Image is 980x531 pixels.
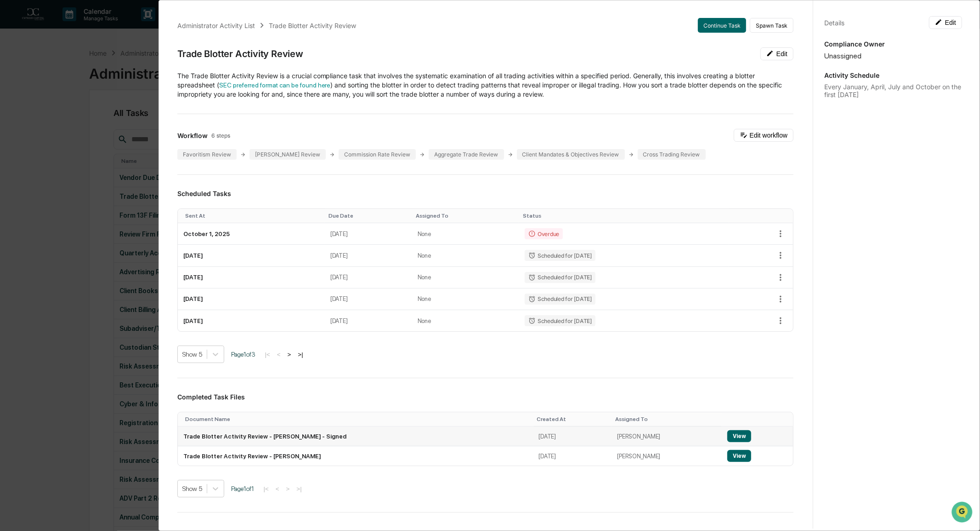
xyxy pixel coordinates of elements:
a: SEC preferred format can be found here [219,81,331,89]
button: < [273,485,282,493]
td: [PERSON_NAME] [612,446,722,466]
span: • [76,150,79,157]
div: Client Mandates & Objectives Review [517,149,625,160]
span: [PERSON_NAME] [28,125,74,132]
iframe: Open customer support [951,501,975,525]
div: Every January, April, July and October on the first [DATE] [824,83,962,98]
div: Start new chat [41,70,151,79]
img: 1746055101610-c473b297-6a78-478c-a979-82029cc54cd1 [9,70,26,87]
div: 🖐️ [9,189,17,196]
td: [DATE] [178,310,325,331]
div: Past conversations [9,102,62,109]
td: [DATE] [178,289,325,310]
span: Page 1 of 3 [231,351,255,358]
td: Trade Blotter Activity Review - [PERSON_NAME] - Signed [178,427,533,446]
span: Workflow [177,132,208,139]
div: Toggle SortBy [523,213,725,219]
div: Toggle SortBy [185,213,321,219]
td: [DATE] [325,223,412,245]
img: 1746055101610-c473b297-6a78-478c-a979-82029cc54cd1 [18,150,26,157]
span: [DATE] [81,150,100,157]
td: None [412,289,519,310]
div: Unassigned [824,52,962,60]
button: See all [142,100,167,111]
button: |< [262,351,273,358]
div: Favoritism Review [177,149,237,160]
button: >| [295,351,306,358]
button: > [283,485,293,493]
span: Preclearance [18,188,59,197]
button: < [274,351,283,358]
span: 6 steps [211,132,230,139]
span: Attestations [76,188,114,197]
button: >| [294,485,304,493]
td: [DATE] [533,446,612,466]
button: Edit [929,16,962,29]
p: The Trade Blotter Activity Review is a crucial compliance task that involves the systematic exami... [177,71,793,99]
td: [DATE] [533,427,612,446]
span: Data Lookup [18,205,58,214]
button: Edit workflow [734,129,793,142]
button: |< [261,485,272,493]
p: How can we help? [9,19,167,34]
div: Aggregate Trade Review [429,149,504,160]
img: Jack Rasmussen [9,116,24,131]
td: [DATE] [178,245,325,266]
a: 🔎Data Lookup [6,202,62,218]
td: Trade Blotter Activity Review - [PERSON_NAME] [178,446,533,466]
td: None [412,223,519,245]
p: Activity Schedule [824,71,962,79]
td: [DATE] [325,245,412,266]
img: 1746055101610-c473b297-6a78-478c-a979-82029cc54cd1 [18,125,26,133]
button: Continue Task [698,18,746,33]
div: Scheduled for [DATE] [525,250,595,261]
div: Toggle SortBy [616,416,719,422]
span: [PERSON_NAME] [28,150,74,157]
td: October 1, 2025 [178,223,325,245]
div: Administrator Activity List [177,22,255,29]
td: [PERSON_NAME] [612,427,722,446]
div: Toggle SortBy [416,213,515,219]
button: View [727,450,751,462]
button: Start new chat [156,73,167,84]
p: Compliance Owner [824,40,962,48]
div: [PERSON_NAME] Review [249,149,326,160]
td: [DATE] [325,289,412,310]
td: None [412,245,519,266]
div: Scheduled for [DATE] [525,294,595,305]
span: Pylon [91,228,111,235]
button: > [285,351,294,358]
button: View [727,430,751,442]
div: Toggle SortBy [729,416,789,422]
h3: Scheduled Tasks [177,190,793,197]
a: 🗄️Attestations [63,184,118,201]
div: Commission Rate Review [339,149,416,160]
div: 🗄️ [67,189,74,196]
button: Spawn Task [750,18,793,33]
td: [DATE] [178,267,325,289]
div: Toggle SortBy [329,213,408,219]
div: Trade Blotter Activity Review [177,48,303,59]
img: 8933085812038_c878075ebb4cc5468115_72.jpg [19,70,36,87]
div: Overdue [525,228,563,239]
span: Page 1 of 1 [231,485,254,492]
div: We're available if you need us! [41,79,126,87]
span: • [76,125,79,132]
a: 🖐️Preclearance [6,184,63,201]
a: Powered byPylon [65,227,111,235]
span: Aug 28 [81,125,101,132]
div: Details [824,19,844,27]
div: Scheduled for [DATE] [525,315,595,326]
td: None [412,310,519,331]
img: Jack Rasmussen [9,141,24,156]
div: Trade Blotter Activity Review [269,22,356,29]
div: Scheduled for [DATE] [525,272,595,283]
div: Toggle SortBy [185,416,530,422]
div: Cross Trading Review [638,149,706,160]
td: [DATE] [325,310,412,331]
div: 🔎 [9,206,17,214]
td: [DATE] [325,267,412,289]
h3: Completed Task Files [177,393,793,401]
